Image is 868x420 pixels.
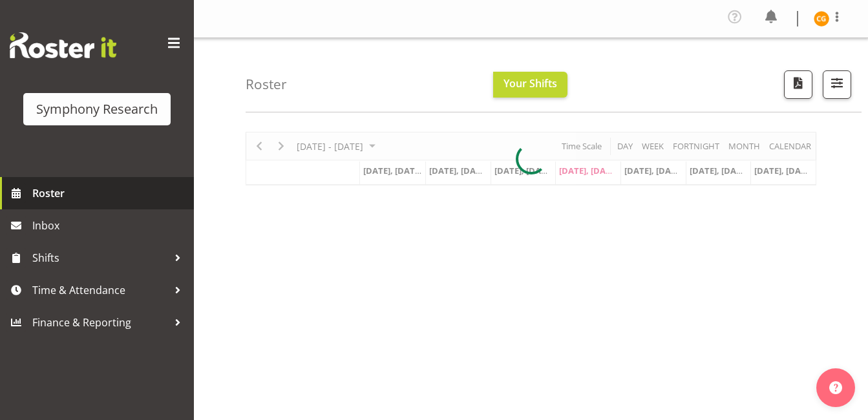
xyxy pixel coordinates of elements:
span: Your Shifts [503,76,557,90]
span: Shifts [32,248,168,268]
img: Rosterit website logo [10,32,116,58]
span: Time & Attendance [32,280,168,300]
button: Filter Shifts [823,70,851,99]
span: Finance & Reporting [32,313,168,332]
div: Symphony Research [36,100,158,119]
span: Inbox [32,216,187,235]
h4: Roster [246,77,287,92]
button: Your Shifts [493,72,567,98]
img: help-xxl-2.png [829,381,842,394]
button: Download a PDF of the roster according to the set date range. [784,70,812,99]
span: Roster [32,184,187,203]
img: chariss-gumbeze11861.jpg [814,11,829,26]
